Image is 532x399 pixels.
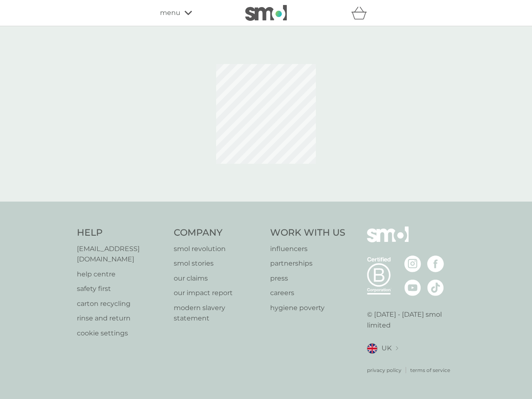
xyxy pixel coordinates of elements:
a: cookie settings [77,328,165,339]
a: rinse and return [77,313,165,324]
a: privacy policy [367,366,401,374]
a: safety first [77,283,165,294]
h4: Work With Us [270,227,345,239]
a: partnerships [270,258,345,269]
a: our claims [174,273,262,284]
a: influencers [270,244,345,254]
img: visit the smol Instagram page [404,256,421,272]
img: visit the smol Youtube page [404,279,421,296]
a: help centre [77,269,165,280]
a: smol stories [174,258,262,269]
img: select a new location [396,346,398,351]
a: modern slavery statement [174,303,262,324]
h4: Company [174,227,262,239]
a: our impact report [174,288,262,298]
span: UK [382,343,392,354]
a: press [270,273,345,284]
a: hygiene poverty [270,303,345,313]
a: careers [270,288,345,298]
img: visit the smol Tiktok page [427,279,444,296]
span: menu [160,7,180,18]
img: visit the smol Facebook page [427,256,444,272]
p: © [DATE] - [DATE] smol limited [367,309,456,330]
div: basket [351,5,372,21]
a: carton recycling [77,298,165,309]
a: [EMAIL_ADDRESS][DOMAIN_NAME] [77,244,165,265]
img: UK flag [367,343,377,354]
a: smol revolution [174,244,262,254]
img: smol [245,5,287,21]
a: terms of service [410,366,450,374]
img: smol [367,227,409,255]
h4: Help [77,227,165,239]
